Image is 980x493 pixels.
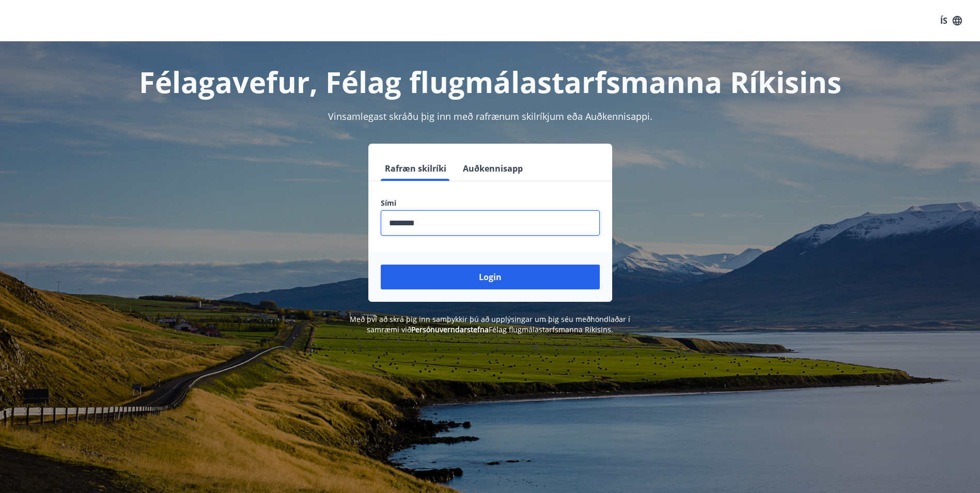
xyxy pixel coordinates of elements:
[381,265,600,289] button: Login
[381,156,450,181] button: Rafræn skilríki
[459,156,527,181] button: Auðkennisapp
[328,110,652,122] span: Vinsamlegast skráðu þig inn með rafrænum skilríkjum eða Auðkennisappi.
[350,314,630,334] span: Með því að skrá þig inn samþykkir þú að upplýsingar um þig séu meðhöndlaðar í samræmi við Félag f...
[131,62,850,101] h1: Félagavefur, Félag flugmálastarfsmanna Ríkisins
[381,198,600,208] label: Sími
[935,11,968,30] button: ÍS
[411,325,489,334] a: Persónuverndarstefna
